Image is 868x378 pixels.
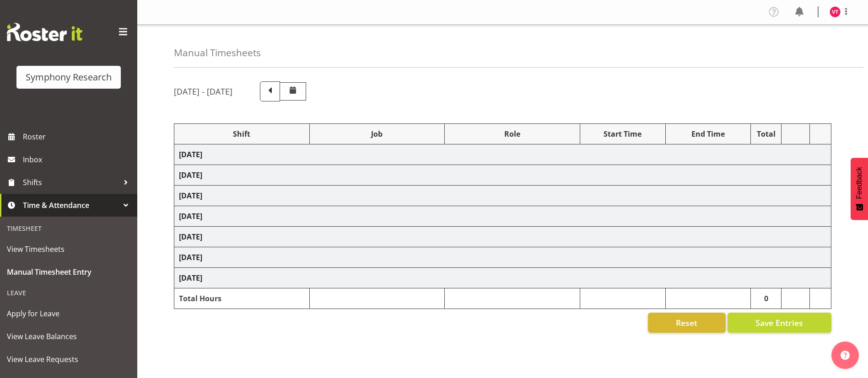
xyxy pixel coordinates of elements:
td: [DATE] [174,165,831,186]
div: Start Time [585,128,661,139]
h4: Manual Timesheets [174,48,261,58]
button: Feedback - Show survey [851,158,868,220]
img: vala-tone11405.jpg [830,6,841,17]
a: View Leave Balances [2,325,135,348]
span: Shifts [23,176,119,189]
span: View Leave Balances [7,330,130,343]
button: Reset [648,313,726,333]
a: View Timesheets [2,238,135,261]
div: End Time [670,128,746,139]
td: 0 [751,288,782,309]
span: Save Entries [755,317,803,329]
a: Apply for Leave [2,302,135,325]
td: [DATE] [174,247,831,268]
td: Total Hours [174,288,310,309]
span: View Timesheets [7,242,130,256]
img: Rosterit website logo [7,23,82,41]
span: Roster [23,130,133,144]
td: [DATE] [174,186,831,206]
span: Time & Attendance [23,198,119,212]
span: Reset [676,317,697,329]
div: Leave [2,283,135,302]
div: Symphony Research [26,70,112,84]
img: help-xxl-2.png [841,351,850,360]
span: Feedback [855,167,863,199]
td: [DATE] [174,227,831,247]
div: Total [755,128,776,139]
div: Timesheet [2,219,135,238]
button: Save Entries [728,313,831,333]
a: View Leave Requests [2,348,135,371]
div: Job [314,128,440,139]
td: [DATE] [174,206,831,227]
span: View Leave Requests [7,352,130,366]
a: Manual Timesheet Entry [2,261,135,283]
td: [DATE] [174,268,831,288]
div: Shift [179,128,305,139]
h5: [DATE] - [DATE] [174,86,232,96]
span: Manual Timesheet Entry [7,265,130,279]
span: Inbox [23,153,133,166]
span: Apply for Leave [7,307,130,320]
td: [DATE] [174,144,831,165]
div: Role [449,128,575,139]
